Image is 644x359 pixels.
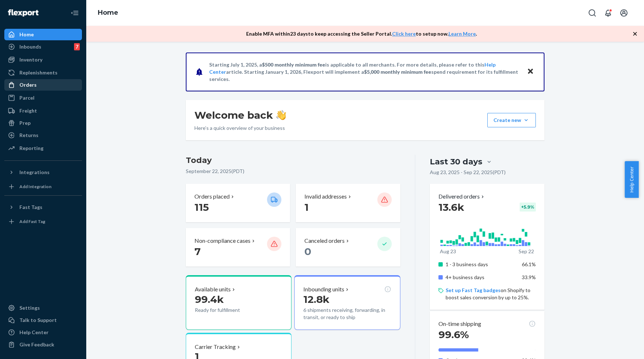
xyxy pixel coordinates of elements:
p: Available units [195,285,231,294]
a: Click here [392,31,416,37]
p: Inbounding units [303,285,344,294]
div: Give Feedback [19,341,54,348]
a: Home [4,29,82,40]
div: Fast Tags [19,204,42,211]
button: Integrations [4,167,82,178]
a: Returns [4,129,82,141]
a: Prep [4,117,82,129]
a: Replenishments [4,67,82,78]
a: Help Center [4,327,82,338]
div: Integrations [19,169,50,176]
button: Open Search Box [585,6,599,20]
a: Inbounds7 [4,41,82,53]
p: Invalid addresses [304,192,347,201]
div: Returns [19,132,38,139]
p: Aug 23, 2025 - Sep 22, 2025 ( PDT ) [430,169,506,176]
span: 115 [194,201,209,213]
span: 99.4k [195,293,224,305]
p: on Shopify to boost sales conversion by up to 25%. [446,287,536,301]
div: Last 30 days [430,156,482,167]
p: Orders placed [194,192,230,201]
p: Ready for fulfillment [195,306,261,314]
span: 12.8k [303,293,330,305]
p: 4+ business days [446,274,516,281]
div: Add Integration [19,183,51,190]
span: Support [15,5,41,12]
span: 33.9% [522,274,536,280]
ol: breadcrumbs [92,3,124,23]
button: Available units99.4kReady for fulfillment [186,275,291,330]
p: Sep 22 [519,248,534,255]
p: On-time shipping [438,320,481,328]
a: Inventory [4,54,82,65]
div: Add Fast Tag [19,218,45,224]
span: 7 [194,245,201,258]
p: September 22, 2025 ( PDT ) [186,168,400,175]
div: Help Center [19,329,49,336]
img: hand-wave emoji [276,110,286,120]
button: Fast Tags [4,201,82,213]
div: Prep [19,119,31,127]
button: Orders placed 115 [186,184,290,222]
div: Parcel [19,94,34,101]
button: Invalid addresses 1 [296,184,400,222]
button: Create new [487,113,536,127]
a: Add Fast Tag [4,216,82,227]
button: Close [526,67,535,77]
div: Inventory [19,56,42,63]
img: Flexport logo [8,9,38,17]
a: Settings [4,302,82,314]
p: 6 shipments receiving, forwarding, in transit, or ready to ship [303,306,391,321]
button: Open notifications [601,6,615,20]
a: Reporting [4,142,82,154]
span: $500 monthly minimum fee [262,62,325,68]
a: Learn More [448,31,476,37]
div: Talk to Support [19,317,57,324]
a: Set up Fast Tag badges [446,287,501,293]
p: Here’s a quick overview of your business [194,124,286,132]
a: Home [98,9,118,17]
a: Orders [4,79,82,91]
div: Settings [19,304,40,312]
span: 99.6% [438,328,469,341]
button: Talk to Support [4,314,82,326]
p: Enable MFA within 23 days to keep accessing the Seller Portal. to setup now. . [246,30,477,37]
div: Home [19,31,34,38]
span: 66.1% [522,261,536,267]
div: Inbounds [19,43,41,50]
div: 7 [74,43,80,50]
div: Replenishments [19,69,57,76]
button: Close Navigation [68,6,82,20]
p: Aug 23 [440,248,456,255]
button: Non-compliance cases 7 [186,228,290,267]
p: Canceled orders [304,237,345,245]
button: Open account menu [617,6,631,20]
p: Non-compliance cases [194,237,250,245]
div: + 5.9 % [520,203,536,212]
button: Canceled orders 0 [296,228,400,267]
span: $5,000 monthly minimum fee [364,69,431,75]
p: 1 - 3 business days [446,261,516,268]
div: Reporting [19,145,43,152]
a: Parcel [4,92,82,104]
button: Inbounding units12.8k6 shipments receiving, forwarding, in transit, or ready to ship [294,275,400,330]
p: Carrier Tracking [195,343,236,351]
div: Freight [19,107,37,114]
p: Starting July 1, 2025, a is applicable to all merchants. For more details, please refer to this a... [209,61,520,83]
span: 1 [304,201,309,213]
span: 0 [304,245,311,258]
span: 13.6k [438,201,464,213]
h3: Today [186,155,400,166]
div: Orders [19,81,37,88]
button: Give Feedback [4,339,82,350]
h1: Welcome back [194,109,286,122]
a: Add Integration [4,181,82,192]
a: Freight [4,105,82,117]
button: Help Center [625,161,639,198]
button: Delivered orders [438,192,486,201]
